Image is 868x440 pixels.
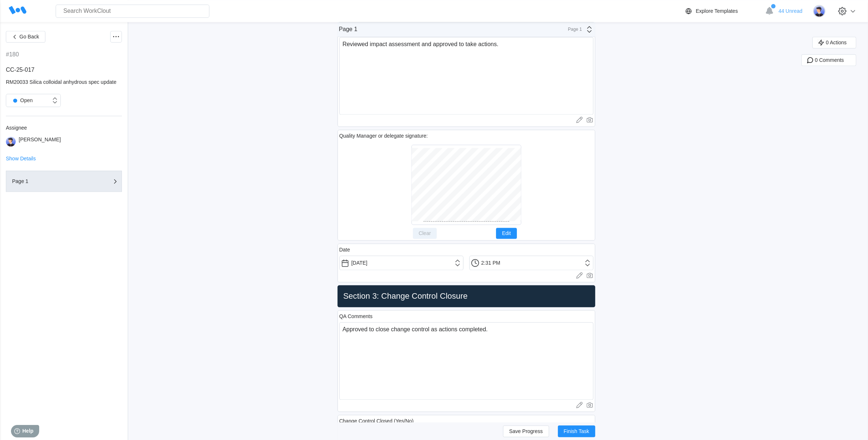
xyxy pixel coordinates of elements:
[502,231,511,236] span: Edit
[564,27,582,32] div: Page 1
[826,40,847,45] span: 0 Actions
[779,8,802,14] span: 44 Unread
[813,5,826,17] img: user-5.png
[339,26,358,33] div: Page 1
[558,425,595,437] button: Finish Task
[6,79,122,85] div: RM20033 Silica colloidal anhydrous spec update
[339,247,350,253] div: Date
[19,34,39,39] span: Go Back
[684,7,761,15] a: Explore Templates
[339,256,463,270] input: Select a date
[496,228,517,239] button: Edit
[339,313,373,319] div: QA Comments
[339,418,414,424] div: Change Control Closed (Yes/No)
[6,51,19,58] div: #180
[812,37,856,48] button: 0 Actions
[339,322,593,400] textarea: Approved to close change control as actions completed.
[6,137,16,146] img: user-5.png
[339,133,428,139] div: Quality Manager or delegate signature:
[564,429,589,434] span: Finish Task
[815,57,844,63] span: 0 Comments
[6,171,122,192] button: Page 1
[10,95,33,105] div: Open
[801,54,856,66] button: 0 Comments
[419,231,431,236] span: Clear
[6,31,45,42] button: Go Back
[503,425,549,437] button: Save Progress
[509,429,543,434] span: Save Progress
[6,156,36,161] button: Show Details
[19,137,61,146] div: [PERSON_NAME]
[696,8,738,14] div: Explore Templates
[340,291,592,301] h2: Section 3: Change Control Closure
[6,125,122,131] div: Assignee
[12,179,85,184] div: Page 1
[413,228,437,239] button: Clear
[56,4,209,18] input: Search WorkClout
[469,256,593,270] input: Select a time
[6,67,34,73] span: CC-25-017
[339,37,593,115] textarea: Reviewed impact assessment and approved to take actions.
